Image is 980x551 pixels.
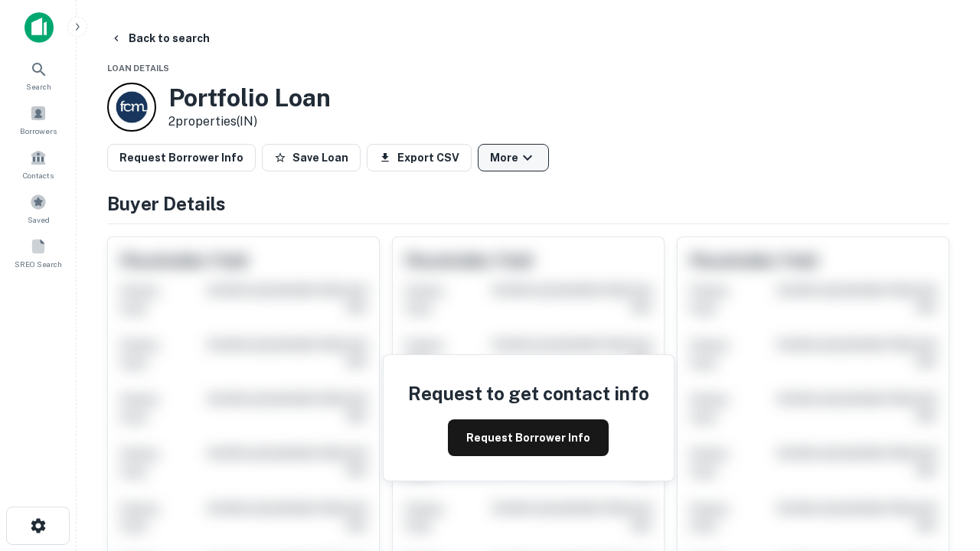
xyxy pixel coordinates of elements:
[23,169,54,181] span: Contacts
[5,187,72,229] a: Saved
[26,80,51,93] span: Search
[15,258,62,270] span: SREO Search
[104,24,216,52] button: Back to search
[903,429,980,502] iframe: Chat Widget
[24,12,54,43] img: capitalize-icon.png
[107,144,256,171] button: Request Borrower Info
[367,144,472,171] button: Export CSV
[5,143,72,184] a: Contacts
[5,232,72,273] a: SREO Search
[20,125,57,137] span: Borrowers
[5,99,72,140] a: Borrowers
[28,214,50,226] span: Saved
[168,112,331,131] p: 2 properties (IN)
[5,54,72,96] a: Search
[448,419,609,456] button: Request Borrower Info
[478,144,549,171] button: More
[262,144,361,171] button: Save Loan
[107,190,949,217] h4: Buyer Details
[107,64,169,73] span: Loan Details
[408,380,649,407] h4: Request to get contact info
[168,83,331,112] h3: Portfolio Loan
